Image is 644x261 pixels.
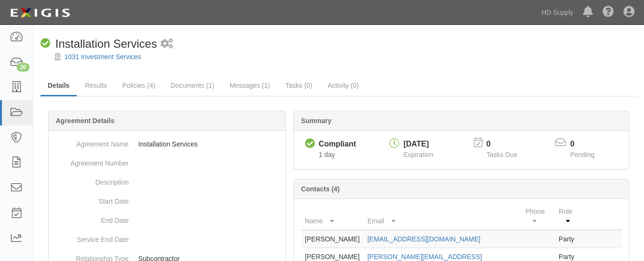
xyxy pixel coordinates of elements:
[52,230,129,244] dt: Service End Date
[161,39,173,49] i: 1 scheduled workflow
[52,135,282,154] dd: Installation Services
[278,76,319,95] a: Tasks (0)
[52,135,129,149] dt: Agreement Name
[301,185,340,193] b: Contacts (4)
[52,192,129,206] dt: Start Date
[115,76,163,95] a: Policies (4)
[305,139,315,149] i: Compliant
[403,151,433,158] span: Expiration
[368,235,480,243] a: [EMAIL_ADDRESS][DOMAIN_NAME]
[55,37,157,50] span: Installation Services
[64,53,141,61] a: 1031 Investment Services
[486,151,517,158] span: Tasks Due
[301,230,364,248] td: [PERSON_NAME]
[521,203,555,230] th: Phone
[41,76,77,96] a: Details
[320,76,366,95] a: Activity (0)
[301,203,364,230] th: Name
[52,154,129,168] dt: Agreement Number
[319,151,335,158] span: Since 09/29/2025
[486,139,529,150] p: 0
[603,7,614,18] i: Help Center - Complianz
[570,151,594,158] span: Pending
[41,36,157,52] div: Installation Services
[555,203,583,230] th: Role
[17,63,30,72] div: 20
[41,39,51,49] i: Compliant
[570,139,606,150] p: 0
[537,3,578,22] a: HD Supply
[52,211,129,225] dt: End Date
[56,117,114,125] b: Agreement Details
[403,139,433,150] div: [DATE]
[223,76,277,95] a: Messages (1)
[364,203,522,230] th: Email
[78,76,114,95] a: Results
[164,76,222,95] a: Documents (1)
[319,139,356,150] div: Compliant
[555,230,583,248] td: Party
[52,173,129,187] dt: Description
[301,117,332,125] b: Summary
[7,4,73,21] img: logo-5460c22ac91f19d4615b14bd174203de0afe785f0fc80cf4dbbc73dc1793850b.png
